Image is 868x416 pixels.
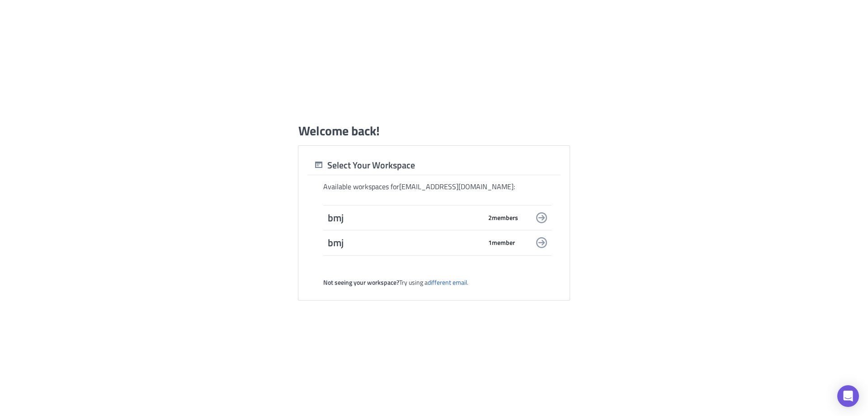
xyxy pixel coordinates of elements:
[837,385,859,407] div: Open Intercom Messenger
[328,236,481,249] span: bmj
[488,214,518,222] span: 2 member s
[428,277,467,287] a: different email
[298,123,380,139] h1: Welcome back!
[328,211,481,224] span: bmj
[323,182,552,191] div: Available workspaces for [EMAIL_ADDRESS][DOMAIN_NAME] :
[323,278,552,287] div: Try using a .
[488,239,515,247] span: 1 member
[307,159,415,171] div: Select Your Workspace
[323,277,399,287] strong: Not seeing your workspace?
